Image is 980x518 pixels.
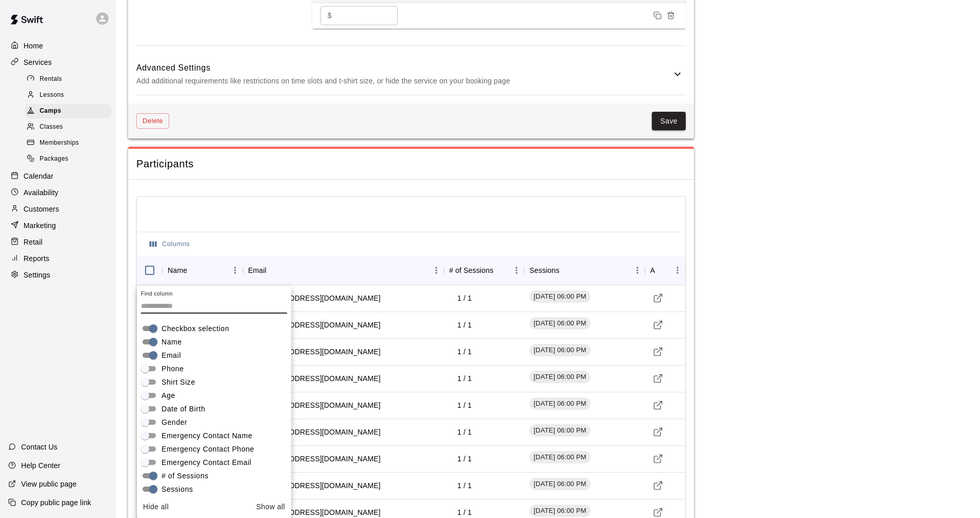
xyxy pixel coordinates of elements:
td: [EMAIL_ADDRESS][DOMAIN_NAME] [248,285,388,312]
p: Add additional requirements like restrictions on time slots and t-shirt size, or hide the service... [136,75,671,88]
button: Menu [630,263,645,278]
td: [EMAIL_ADDRESS][DOMAIN_NAME] [248,392,388,419]
span: [DATE] 06:00 PM [529,346,590,355]
a: Availability [8,185,108,200]
div: Camps [25,104,112,118]
a: Visit customer profile [650,478,666,493]
td: 1 / 1 [449,392,480,419]
span: Emergency Contact Phone [162,444,254,455]
span: Rentals [40,74,62,84]
td: 1 / 1 [449,365,480,392]
span: Participants [136,157,686,171]
button: Menu [227,263,243,278]
a: Calendar [8,168,108,184]
a: Rentals [25,71,116,87]
button: Save [652,112,686,131]
div: Name [163,256,243,285]
div: Email [243,256,444,285]
div: Select columns [137,286,291,518]
button: Menu [509,263,524,278]
td: [EMAIL_ADDRESS][DOMAIN_NAME] [248,312,388,339]
label: Find column [141,290,173,298]
td: 1 / 1 [449,472,480,499]
span: Sessions [162,484,193,495]
div: Advanced SettingsAdd additional requirements like restrictions on time slots and t-shirt size, or... [136,54,686,95]
span: Classes [40,122,63,132]
p: Copy public page link [21,497,91,508]
p: Settings [24,270,50,280]
a: Marketing [8,218,108,233]
a: Retail [8,234,108,250]
p: Availability [24,187,59,198]
h6: Advanced Settings [136,61,671,75]
span: [DATE] 06:00 PM [529,292,590,302]
button: Hide all [139,497,173,516]
span: [DATE] 06:00 PM [529,372,590,382]
a: Memberships [25,135,116,151]
a: Packages [25,151,116,167]
div: Email [248,256,266,285]
p: Contact Us [21,442,58,452]
a: Visit customer profile [650,451,666,467]
td: [EMAIL_ADDRESS][DOMAIN_NAME] [248,419,388,446]
a: Classes [25,119,116,135]
button: Show all [252,497,289,516]
a: Home [8,38,108,54]
span: Checkbox selection [162,323,229,334]
span: [DATE] 06:00 PM [529,479,590,489]
p: Services [24,57,52,67]
div: Memberships [25,136,112,150]
a: Reports [8,251,108,266]
td: 1 / 1 [449,338,480,366]
span: # of Sessions [162,471,208,481]
button: Duplicate price [651,9,664,22]
td: [EMAIL_ADDRESS][DOMAIN_NAME] [248,338,388,366]
span: Camps [40,106,61,116]
span: Age [162,390,175,401]
div: Lessons [25,88,112,102]
a: Visit customer profile [650,344,666,359]
span: [DATE] 06:00 PM [529,426,590,436]
div: Actions [645,256,685,285]
a: Camps [25,103,116,119]
span: Shirt Size [162,377,195,388]
span: [DATE] 06:00 PM [529,453,590,462]
span: Lessons [40,90,64,100]
td: 1 / 1 [449,285,480,312]
td: [EMAIL_ADDRESS][DOMAIN_NAME] [248,365,388,392]
a: Settings [8,267,108,283]
span: [DATE] 06:00 PM [529,506,590,516]
td: 1 / 1 [449,419,480,446]
button: Sort [655,263,670,278]
p: Home [24,41,43,51]
span: Packages [40,154,68,164]
button: Delete [136,113,169,129]
span: [DATE] 06:00 PM [529,399,590,409]
button: Sort [266,263,281,278]
span: Date of Birth [162,404,205,415]
a: Visit customer profile [650,424,666,440]
span: Phone [162,364,184,374]
a: Lessons [25,87,116,103]
span: Name [162,337,182,348]
div: Sessions [529,256,559,285]
div: # of Sessions [444,256,524,285]
button: Sort [187,263,202,278]
span: Emergency Contact Name [162,430,253,441]
a: Services [8,55,108,70]
a: Customers [8,201,108,217]
span: Email [162,350,181,361]
span: Memberships [40,138,79,148]
button: Sort [493,263,508,278]
span: Emergency Contact Email [162,457,252,468]
div: Packages [25,152,112,166]
a: Visit customer profile [650,398,666,413]
td: 1 / 1 [449,312,480,339]
button: Menu [429,263,444,278]
span: Gender [162,417,187,428]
